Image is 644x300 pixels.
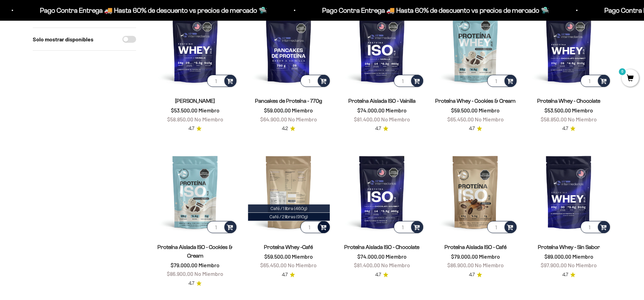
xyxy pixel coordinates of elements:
span: 4.7 [562,271,568,279]
span: 4.7 [188,125,194,132]
a: Proteína Whey -Café [264,244,313,250]
img: Proteína Whey -Café [246,149,331,234]
span: $59.000,00 [264,107,291,113]
span: $86.900,00 [167,270,193,277]
span: $64.900,00 [260,116,287,122]
span: $74.000,00 [357,253,385,260]
a: Proteína Aislada ISO - Café [444,244,507,250]
a: Proteína Aislada ISO - Chocolate [344,244,419,250]
span: No Miembro [475,116,504,122]
span: 4.7 [562,125,568,132]
span: 4.7 [188,280,194,287]
span: 4.7 [469,125,475,132]
span: 4.7 [375,271,381,279]
span: $74.000,00 [357,107,385,113]
span: $86.900,00 [447,262,474,268]
a: 4.74.7 de 5.0 estrellas [469,271,482,279]
span: No Miembro [288,262,317,268]
span: Miembro [572,107,593,113]
span: $59.500,00 [451,107,478,113]
a: 4.24.2 de 5.0 estrellas [282,125,295,132]
span: 4.7 [282,271,288,279]
span: Miembro [479,253,500,260]
span: 4.7 [375,125,381,132]
span: $58.850,00 [541,116,567,122]
a: 0 [622,75,639,82]
span: No Miembro [568,262,597,268]
span: No Miembro [568,116,597,122]
a: Proteína Whey - Cookies & Cream [435,98,515,104]
span: $65.450,00 [260,262,287,268]
span: 4.2 [282,125,288,132]
a: [PERSON_NAME] [175,98,215,104]
span: No Miembro [381,262,410,268]
span: Café / 1 libra (460g) [270,206,307,211]
span: Miembro [386,107,407,113]
a: Proteína Whey - Chocolate [537,98,600,104]
span: Miembro [198,262,219,268]
a: 4.74.7 de 5.0 estrellas [375,271,388,279]
a: Proteína Whey - Sin Sabor [538,244,600,250]
span: $53.500,00 [171,107,197,113]
a: 4.74.7 de 5.0 estrellas [562,125,575,132]
mark: 0 [618,68,626,76]
span: Miembro [479,107,500,113]
span: $81.400,00 [354,116,380,122]
span: $79.000,00 [171,262,197,268]
span: 4.7 [469,271,475,279]
span: Miembro [198,107,219,113]
a: 4.74.7 de 5.0 estrellas [282,271,295,279]
span: No Miembro [194,116,223,122]
a: 4.74.7 de 5.0 estrellas [188,280,202,287]
span: Miembro [386,253,407,260]
a: 4.74.7 de 5.0 estrellas [188,125,202,132]
span: Miembro [292,253,313,260]
span: Café / 2 libras (910g) [269,214,308,219]
span: $59.500,00 [264,253,291,260]
p: Pago Contra Entrega 🚚 Hasta 60% de descuento vs precios de mercado 🛸 [322,5,549,16]
span: $53.500,00 [544,107,571,113]
span: No Miembro [381,116,410,122]
a: 4.74.7 de 5.0 estrellas [375,125,388,132]
a: 4.74.7 de 5.0 estrellas [562,271,575,279]
span: $58.850,00 [167,116,193,122]
a: Proteína Aislada ISO - Vainilla [348,98,416,104]
span: Miembro [292,107,313,113]
span: Miembro [572,253,593,260]
a: Proteína Aislada ISO - Cookies & Cream [157,244,233,259]
a: 4.74.7 de 5.0 estrellas [469,125,482,132]
span: $89.000,00 [544,253,571,260]
a: Pancakes de Proteína - 770g [255,98,322,104]
span: $79.000,00 [451,253,478,260]
span: $97.900,00 [541,262,567,268]
span: No Miembro [194,270,223,277]
span: No Miembro [475,262,504,268]
label: Solo mostrar disponibles [33,35,93,44]
span: $81.400,00 [354,262,380,268]
span: $65.450,00 [447,116,474,122]
p: Pago Contra Entrega 🚚 Hasta 60% de descuento vs precios de mercado 🛸 [40,5,267,16]
span: No Miembro [288,116,317,122]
